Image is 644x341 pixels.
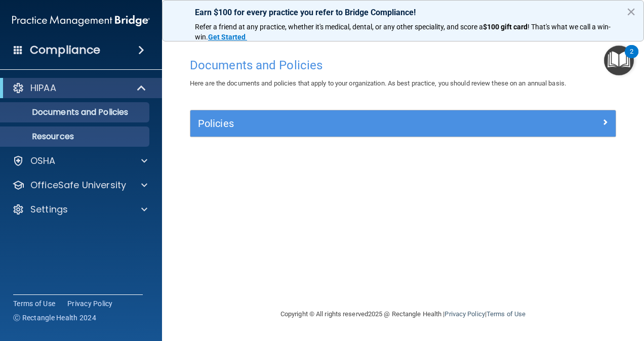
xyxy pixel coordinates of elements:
p: Documents and Policies [7,107,145,117]
p: Earn $100 for every practice you refer to Bridge Compliance! [195,8,611,17]
strong: $100 gift card [483,23,528,31]
a: Terms of Use [13,299,55,309]
span: Here are the documents and policies that apply to your organization. As best practice, you should... [190,79,566,87]
button: Open Resource Center, 2 new notifications [604,46,634,75]
a: Settings [12,203,147,216]
div: 2 [630,52,633,65]
a: Policies [198,115,608,132]
p: Resources [7,132,145,142]
p: OSHA [30,155,56,167]
a: Get Started [208,33,247,41]
img: PMB logo [12,11,150,31]
h4: Compliance [30,43,100,57]
a: Privacy Policy [445,310,485,318]
strong: Get Started [208,33,246,41]
p: Settings [30,203,68,216]
span: ! That's what we call a win-win. [195,23,611,41]
a: Privacy Policy [67,299,113,309]
span: Ⓒ Rectangle Health 2024 [13,313,96,323]
a: OfficeSafe University [12,179,147,191]
div: Copyright © All rights reserved 2025 @ Rectangle Health | | [218,298,588,330]
a: OSHA [12,155,147,167]
button: Close [626,4,636,20]
h4: Documents and Policies [190,59,616,72]
span: Refer a friend at any practice, whether it's medical, dental, or any other speciality, and score a [195,23,483,31]
a: Terms of Use [487,310,526,318]
h5: Policies [198,118,502,129]
p: OfficeSafe University [30,179,126,191]
p: HIPAA [30,82,56,94]
a: HIPAA [12,82,147,94]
